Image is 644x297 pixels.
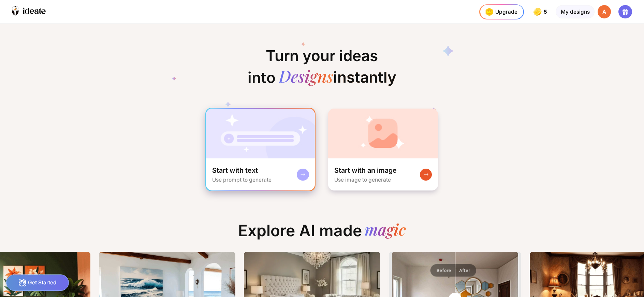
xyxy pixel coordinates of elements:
div: A [598,5,611,19]
div: Start with text [212,166,258,175]
span: 5 [544,9,548,15]
div: Start with an image [334,166,397,175]
img: upgrade-nav-btn-icon.gif [483,6,495,18]
div: Explore AI made [232,221,412,246]
div: Get Started [6,274,69,291]
img: startWithImageCardBg.jpg [328,109,438,158]
div: Use prompt to generate [212,176,272,183]
div: Upgrade [483,6,517,18]
div: My designs [556,5,594,19]
div: Use image to generate [334,176,391,183]
img: startWithTextCardBg.jpg [206,109,315,158]
div: magic [365,221,406,240]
